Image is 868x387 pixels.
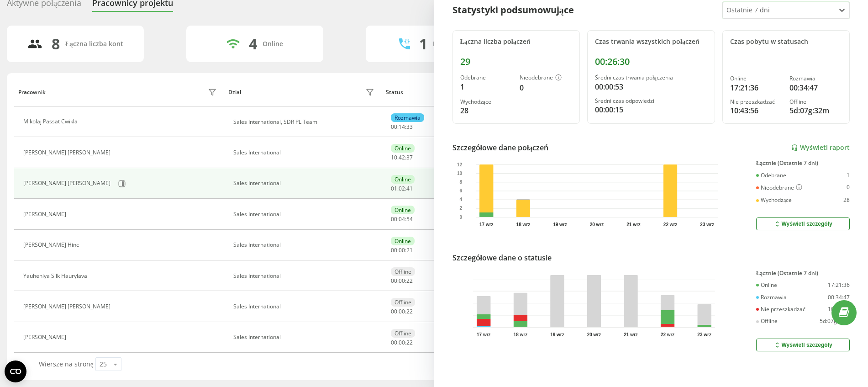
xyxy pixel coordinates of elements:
[756,339,850,351] button: Wyświetl szczegóły
[460,38,573,46] div: Łączna liczba połączeń
[23,211,68,217] div: [PERSON_NAME]
[847,172,850,179] div: 1
[399,215,405,223] span: 04
[789,82,842,93] div: 00:34:47
[419,35,427,53] div: 1
[399,277,405,285] span: 00
[756,197,792,203] div: Wychodzące
[391,185,397,192] span: 01
[263,40,283,48] div: Online
[391,298,415,307] div: Offline
[460,74,513,81] div: Odebrane
[756,318,778,324] div: Offline
[391,186,413,192] div: : :
[595,104,707,115] div: 00:00:15
[233,180,377,186] div: Sales International
[513,332,527,337] text: 18 wrz
[773,220,832,228] div: Wyświetl szczegóły
[477,332,491,337] text: 17 wrz
[828,306,850,313] div: 10:43:56
[391,123,397,131] span: 00
[391,267,415,276] div: Offline
[553,222,567,227] text: 19 wrz
[233,242,377,248] div: Sales International
[789,99,842,105] div: Offline
[406,215,413,223] span: 54
[406,307,413,315] span: 22
[626,222,641,227] text: 21 wrz
[595,81,707,92] div: 00:00:53
[391,175,415,184] div: Online
[391,206,415,214] div: Online
[391,329,415,338] div: Offline
[459,180,462,185] text: 8
[391,278,413,284] div: : :
[624,332,638,337] text: 21 wrz
[700,222,714,227] text: 23 wrz
[589,222,604,227] text: 20 wrz
[595,38,707,46] div: Czas trwania wszystkich połączeń
[756,282,777,288] div: Online
[391,154,397,161] span: 10
[847,184,850,191] div: 0
[663,222,678,227] text: 22 wrz
[228,89,241,95] div: Dział
[386,89,403,95] div: Status
[433,40,469,48] div: Rozmawiają
[23,149,113,156] div: [PERSON_NAME] [PERSON_NAME]
[391,216,413,223] div: : :
[391,124,413,130] div: : :
[756,217,850,230] button: Wyświetl szczegóły
[730,105,783,116] div: 10:43:56
[661,332,675,337] text: 22 wrz
[399,185,405,192] span: 02
[730,38,842,46] div: Czas pobytu w statusach
[233,119,377,125] div: Sales International, SDR PL Team
[391,144,415,153] div: Online
[520,82,572,93] div: 0
[406,246,413,254] span: 21
[756,160,850,166] div: Łącznie (Ostatnie 7 dni)
[406,123,413,131] span: 33
[828,282,850,288] div: 17:21:36
[789,105,842,116] div: 5d:07g:32m
[39,360,93,368] span: Wiersze na stronę
[233,303,377,310] div: Sales International
[5,360,26,382] button: Open CMP widget
[233,273,377,279] div: Sales International
[479,222,494,227] text: 17 wrz
[730,99,783,105] div: Nie przeszkadzać
[457,171,462,176] text: 10
[460,105,513,116] div: 28
[756,294,787,301] div: Rozmawia
[730,75,783,82] div: Online
[460,56,573,67] div: 29
[452,142,549,153] div: Szczegółowe dane połączeń
[452,3,574,17] div: Statystyki podsumowujące
[756,172,786,179] div: Odebrane
[233,149,377,156] div: Sales International
[65,40,123,48] div: Łączna liczba kont
[520,74,572,82] div: Nieodebrane
[406,185,413,192] span: 41
[391,237,415,245] div: Online
[460,99,513,105] div: Wychodzące
[391,339,413,346] div: : :
[828,294,850,301] div: 00:34:47
[18,89,46,95] div: Pracownik
[52,35,60,53] div: 8
[595,74,707,81] div: Średni czas trwania połączenia
[587,332,601,337] text: 20 wrz
[391,308,413,315] div: : :
[233,211,377,217] div: Sales International
[233,334,377,340] div: Sales International
[391,246,397,254] span: 00
[789,75,842,82] div: Rozmawia
[391,113,424,122] div: Rozmawia
[391,277,397,285] span: 00
[516,222,530,227] text: 18 wrz
[406,339,413,346] span: 22
[595,56,707,67] div: 00:26:30
[756,184,802,191] div: Nieodebrane
[730,82,783,93] div: 17:21:36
